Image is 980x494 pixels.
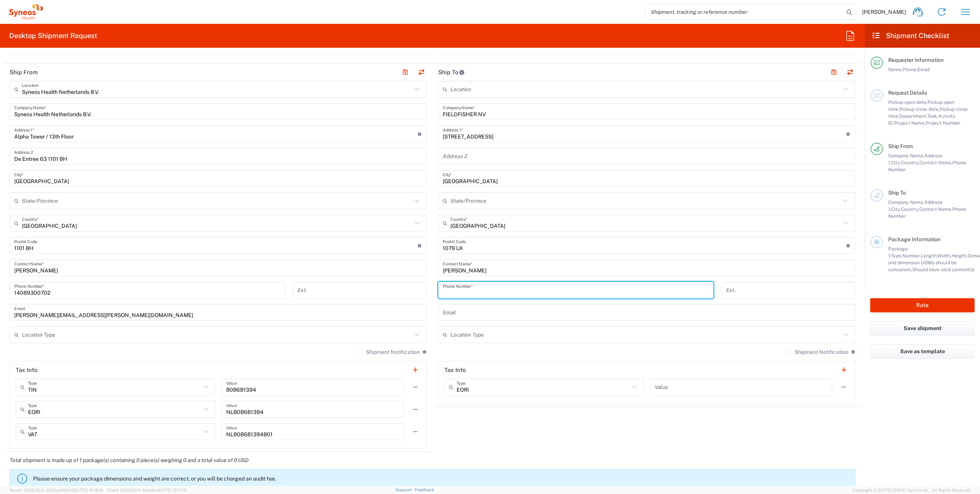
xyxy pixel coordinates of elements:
span: Copyright © [DATE]-[DATE] Agistix Inc., All Rights Reserved [853,487,971,494]
span: Project Number [925,120,960,126]
span: City, [891,160,901,165]
span: Company Name, [888,153,924,159]
h2: Tax Info [444,366,466,374]
span: Project Name, [894,120,925,126]
span: Contact Name, [919,206,952,212]
span: Height, [952,253,968,259]
p: Please ensure your package dimensions and weight are correct, or you will be charged an audit fee. [33,475,852,482]
span: Country, [901,206,919,212]
h2: Ship From [10,68,38,76]
label: Shipment Notification [356,349,420,355]
span: Number, [902,253,921,259]
span: [DATE] 10:18:31 [74,488,103,492]
span: Department, [899,113,927,119]
span: Contact Name, [919,160,952,165]
span: Server: 2025.20.0-32d5ea39505 [9,488,103,492]
span: Company Name, [888,199,924,205]
h2: Shipment Checklist [872,31,949,40]
span: Length, [921,253,937,259]
span: Task, [927,113,938,119]
span: Ship To [888,190,906,196]
button: Rate [870,298,975,312]
span: Requester Information [888,57,944,63]
span: Package Information [888,236,940,242]
input: Shipment, tracking or reference number [645,5,844,19]
a: Support [396,487,415,492]
span: Name, [888,67,902,72]
span: Pickup open date, [888,99,927,105]
span: Pickup close date, [899,106,940,112]
a: Feedback [415,487,434,492]
span: Should have valid content(s) [912,267,975,272]
span: Package 1: [888,246,908,259]
span: Country, [901,160,919,165]
button: Save as template [870,344,975,359]
span: [DATE] 10:17:12 [158,488,187,492]
label: Shipment Notification [785,349,848,355]
span: Width, [937,253,952,259]
span: Ship From [888,143,913,149]
h2: Tax Info [16,366,38,374]
span: Email [917,67,930,72]
span: Client: 2025.20.0-314a16e [107,488,187,492]
span: City, [891,206,901,212]
button: Save shipment [870,321,975,335]
span: Phone, [902,67,917,72]
h2: Ship To [438,68,465,76]
span: Request Details [888,90,927,96]
em: Total shipment is made up of 1 package(s) containing 0 piece(s) weighing 0 and a total value of 0... [4,457,254,463]
span: [PERSON_NAME] [862,8,906,15]
h2: Desktop Shipment Request [9,31,97,40]
span: Type, [891,253,902,259]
